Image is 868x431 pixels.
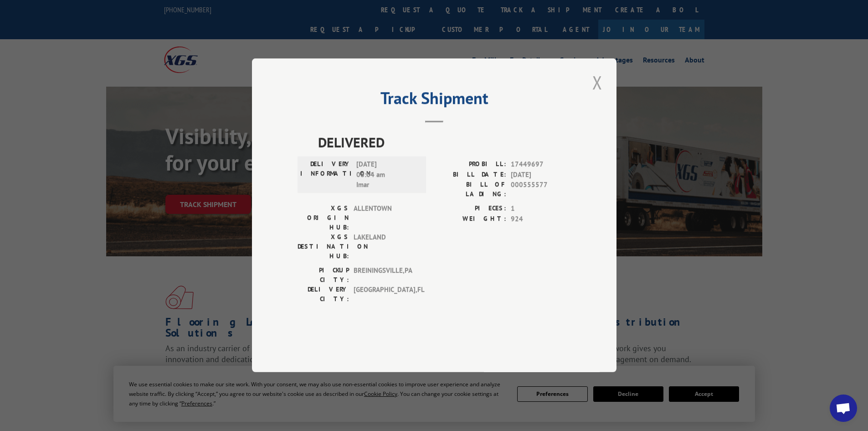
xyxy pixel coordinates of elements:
span: LAKELAND [354,233,415,261]
span: DELIVERED [318,132,571,153]
label: DELIVERY INFORMATION: [300,160,352,191]
label: PIECES: [434,204,506,214]
span: [DATE] 08:04 am Imar [356,160,418,191]
span: BREININGSVILLE , PA [354,266,415,285]
span: ALLENTOWN [354,204,415,233]
span: 000555577 [511,180,571,199]
span: 17449697 [511,160,571,170]
span: 924 [511,214,571,224]
span: [DATE] [511,170,571,180]
label: BILL DATE: [434,170,506,180]
label: WEIGHT: [434,214,506,224]
button: Close modal [590,70,605,95]
label: DELIVERY CITY: [298,285,349,304]
label: PICKUP CITY: [298,266,349,285]
label: PROBILL: [434,160,506,170]
label: XGS DESTINATION HUB: [298,233,349,261]
h2: Track Shipment [298,92,571,109]
label: BILL OF LADING: [434,180,506,199]
span: [GEOGRAPHIC_DATA] , FL [354,285,415,304]
span: 1 [511,204,571,214]
a: Open chat [830,395,857,422]
label: XGS ORIGIN HUB: [298,204,349,233]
